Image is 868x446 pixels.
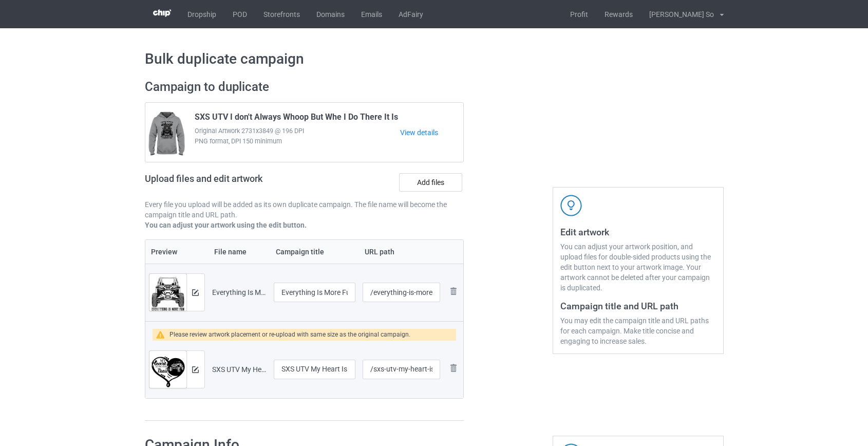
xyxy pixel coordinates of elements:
[145,240,209,264] th: Preview
[145,79,464,95] h2: Campaign to duplicate
[169,329,410,341] div: Please review artwork placement or re-upload with same size as the original campaign.
[153,9,171,17] img: 3d383065fc803cdd16c62507c020ddf8.png
[641,2,714,27] div: [PERSON_NAME] So
[359,240,443,264] th: URL path
[149,274,186,323] img: original.png
[560,241,716,293] div: You can adjust your artwork position, and upload files for double-sided products using the edit b...
[149,351,186,400] img: original.png
[192,289,199,296] img: svg+xml;base64,PD94bWwgdmVyc2lvbj0iMS4wIiBlbmNvZGluZz0iVVRGLTgiPz4KPHN2ZyB3aWR0aD0iMTRweCIgaGVpZ2...
[447,362,460,374] img: svg+xml;base64,PD94bWwgdmVyc2lvbj0iMS4wIiBlbmNvZGluZz0iVVRGLTgiPz4KPHN2ZyB3aWR0aD0iMjhweCIgaGVpZ2...
[560,300,716,312] h3: Campaign title and URL path
[212,287,267,298] div: Everything Is More Fun Topless SXS UTV Black.png
[212,364,267,375] div: SXS UTV My Heart Is On That Trail.png
[560,195,582,216] img: svg+xml;base64,PD94bWwgdmVyc2lvbj0iMS4wIiBlbmNvZGluZz0iVVRGLTgiPz4KPHN2ZyB3aWR0aD0iNDJweCIgaGVpZ2...
[195,112,398,126] span: SXS UTV I don't Always Whoop But Whe I Do There It Is
[195,136,401,146] span: PNG format, DPI 150 minimum
[145,173,336,192] h2: Upload files and edit artwork
[195,126,401,136] span: Original Artwork 2731x3849 @ 196 DPI
[156,331,170,339] img: warning
[192,366,199,373] img: svg+xml;base64,PD94bWwgdmVyc2lvbj0iMS4wIiBlbmNvZGluZz0iVVRGLTgiPz4KPHN2ZyB3aWR0aD0iMTRweCIgaGVpZ2...
[447,285,460,298] img: svg+xml;base64,PD94bWwgdmVyc2lvbj0iMS4wIiBlbmNvZGluZz0iVVRGLTgiPz4KPHN2ZyB3aWR0aD0iMjhweCIgaGVpZ2...
[560,226,716,238] h3: Edit artwork
[560,315,716,346] div: You may edit the campaign title and URL paths for each campaign. Make title concise and engaging ...
[400,127,463,138] a: View details
[399,173,462,192] label: Add files
[145,221,307,229] b: You can adjust your artwork using the edit button.
[209,240,270,264] th: File name
[270,240,360,264] th: Campaign title
[145,199,464,220] p: Every file you upload will be added as its own duplicate campaign. The file name will become the ...
[145,50,724,68] h1: Bulk duplicate campaign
